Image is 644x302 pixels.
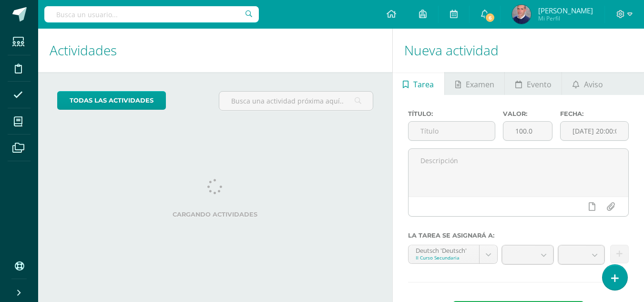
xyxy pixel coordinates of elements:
a: Evento [505,72,562,95]
input: Busca un usuario... [44,6,259,22]
input: Título [409,122,495,140]
h1: Actividades [50,29,381,72]
a: Deutsch 'Deutsch'II Curso Secundaria [409,245,497,263]
a: Examen [445,72,504,95]
span: Examen [466,73,494,96]
input: Puntos máximos [503,122,552,140]
div: Deutsch 'Deutsch' [416,245,472,254]
label: Título: [408,110,496,117]
span: [PERSON_NAME] [538,6,593,15]
img: 1515e9211533a8aef101277efa176555.png [512,5,531,24]
div: II Curso Secundaria [416,254,472,261]
span: Tarea [413,73,434,96]
input: Fecha de entrega [561,122,628,140]
label: Cargando actividades [57,211,373,218]
span: 6 [485,12,495,23]
span: Aviso [584,73,603,96]
a: Aviso [562,72,613,95]
a: Tarea [393,72,444,95]
a: todas las Actividades [57,91,166,110]
label: La tarea se asignará a: [408,232,629,239]
span: Mi Perfil [538,14,593,22]
h1: Nueva actividad [404,29,633,72]
input: Busca una actividad próxima aquí... [219,92,372,110]
span: Evento [527,73,552,96]
label: Valor: [503,110,552,117]
label: Fecha: [560,110,629,117]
